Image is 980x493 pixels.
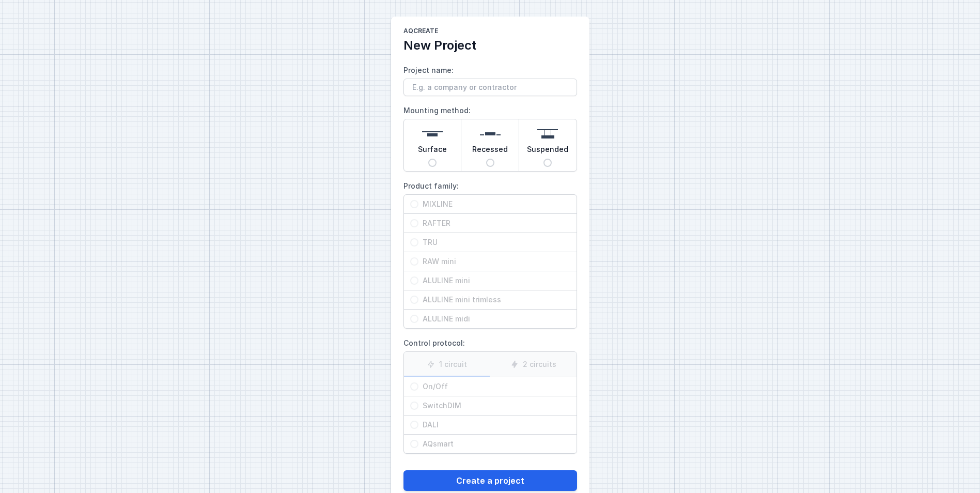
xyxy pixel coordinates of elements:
input: Project name: [403,79,577,96]
label: Mounting method: [403,102,577,172]
span: Surface [418,144,447,159]
h1: AQcreate [403,27,577,37]
img: suspended.svg [537,124,558,144]
label: Product family: [403,178,577,329]
button: Create a project [403,470,577,491]
input: Suspended [543,159,552,167]
span: Suspended [527,144,568,159]
input: Recessed [486,159,494,167]
label: Control protocol: [403,335,577,454]
h2: New Project [403,37,577,54]
img: recessed.svg [480,124,501,144]
img: surface.svg [422,124,443,144]
span: Recessed [472,144,508,159]
label: Project name: [403,62,577,96]
input: Surface [428,159,437,167]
